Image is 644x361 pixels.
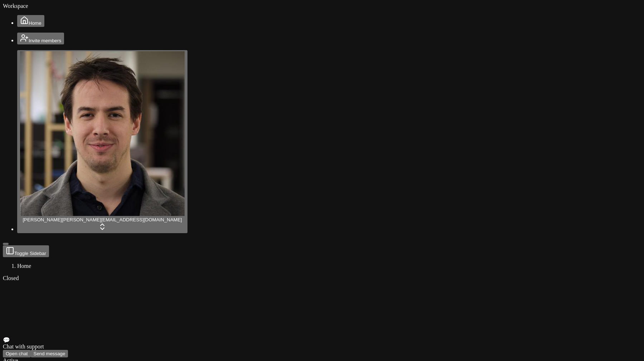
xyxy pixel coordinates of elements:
[23,217,62,222] span: [PERSON_NAME]
[3,350,31,357] button: Open chat
[20,51,185,216] img: Jonathan Beurel
[3,263,641,269] nav: breadcrumb
[29,20,42,26] span: Home
[31,350,68,357] button: Send message
[29,38,61,43] span: Invite members
[3,275,19,281] span: Closed
[3,245,49,257] button: Toggle Sidebar
[17,15,44,27] button: Home
[3,343,641,350] div: Chat with support
[62,217,182,222] span: [PERSON_NAME][EMAIL_ADDRESS][DOMAIN_NAME]
[17,33,64,44] button: Invite members
[17,50,187,233] button: Jonathan Beurel[PERSON_NAME][PERSON_NAME][EMAIL_ADDRESS][DOMAIN_NAME]
[3,243,9,245] button: Toggle Sidebar
[17,37,64,43] a: Invite members
[17,20,44,26] a: Home
[17,263,31,269] span: Home
[3,337,641,343] div: 💬
[3,3,641,9] div: Workspace
[14,251,46,256] span: Toggle Sidebar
